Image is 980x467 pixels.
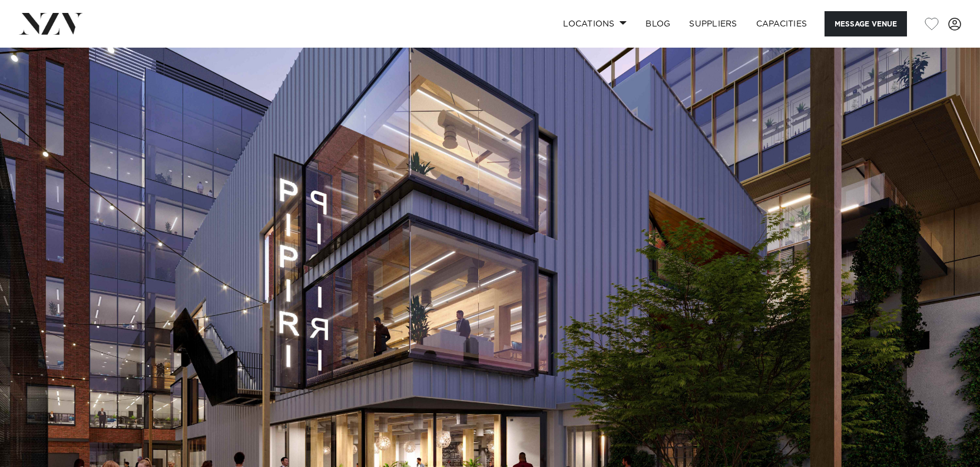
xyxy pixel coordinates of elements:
a: SUPPLIERS [680,11,746,36]
a: Capacities [747,11,817,36]
img: nzv-logo.png [19,13,83,34]
button: Message Venue [825,11,907,36]
a: Locations [554,11,636,36]
a: BLOG [636,11,680,36]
